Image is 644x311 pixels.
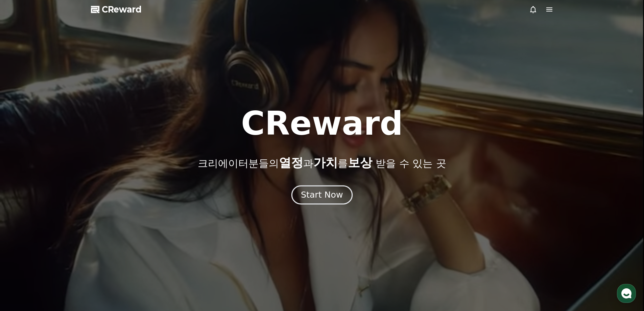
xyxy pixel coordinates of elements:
[91,4,142,15] a: CReward
[241,107,403,140] h1: CReward
[21,225,25,230] span: 홈
[87,215,130,231] a: 설정
[301,189,343,201] div: Start Now
[279,156,303,170] span: 열정
[293,193,351,199] a: Start Now
[348,156,372,170] span: 보상
[45,215,87,231] a: 대화
[291,185,353,204] button: Start Now
[104,225,113,230] span: 설정
[313,156,338,170] span: 가치
[2,215,45,231] a: 홈
[198,156,446,170] p: 크리에이터분들의 과 를 받을 수 있는 곳
[102,4,142,15] span: CReward
[62,225,70,230] span: 대화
